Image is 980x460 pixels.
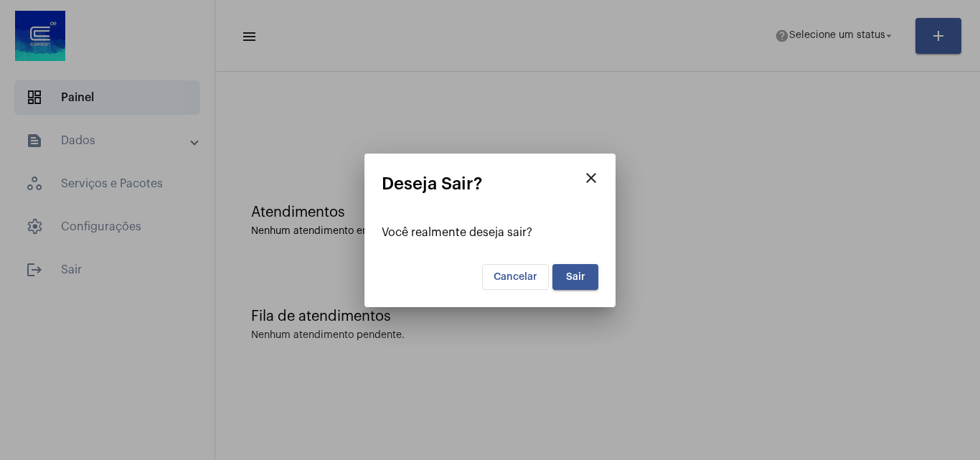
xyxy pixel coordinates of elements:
[382,174,598,193] mat-card-title: Deseja Sair?
[482,264,549,290] button: Cancelar
[566,272,585,282] span: Sair
[382,226,598,239] div: Você realmente deseja sair?
[494,272,537,282] span: Cancelar
[583,169,600,187] mat-icon: close
[552,264,598,290] button: Sair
